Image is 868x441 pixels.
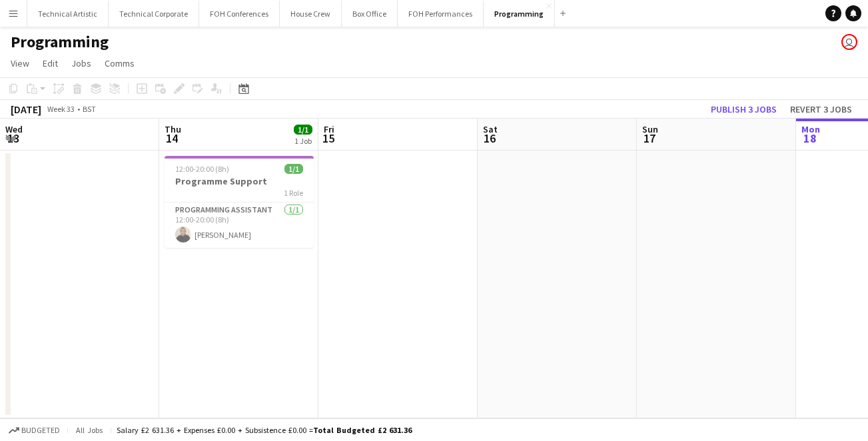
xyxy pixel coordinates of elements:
[73,425,105,435] span: All jobs
[163,131,181,146] span: 14
[165,175,314,187] h3: Programme Support
[284,164,303,174] span: 1/1
[294,136,312,146] div: 1 Job
[66,55,97,72] a: Jobs
[484,1,555,27] button: Programming
[27,1,109,27] button: Technical Artistic
[3,131,23,146] span: 13
[11,57,29,69] span: View
[801,123,820,135] span: Mon
[11,103,41,116] div: [DATE]
[481,131,498,146] span: 16
[705,101,782,118] button: Publish 3 jobs
[7,423,62,438] button: Budgeted
[642,123,658,135] span: Sun
[175,164,229,174] span: 12:00-20:00 (8h)
[280,1,342,27] button: House Crew
[841,34,857,50] app-user-avatar: Liveforce Admin
[37,55,63,72] a: Edit
[83,104,96,114] div: BST
[109,1,199,27] button: Technical Corporate
[640,131,658,146] span: 17
[313,425,412,435] span: Total Budgeted £2 631.36
[165,203,314,248] app-card-role: Programming Assistant1/112:00-20:00 (8h)[PERSON_NAME]
[483,123,498,135] span: Sat
[398,1,484,27] button: FOH Performances
[44,104,77,114] span: Week 33
[105,57,135,69] span: Comms
[5,55,35,72] a: View
[5,123,23,135] span: Wed
[165,156,314,248] app-job-card: 12:00-20:00 (8h)1/1Programme Support1 RoleProgramming Assistant1/112:00-20:00 (8h)[PERSON_NAME]
[117,425,412,435] div: Salary £2 631.36 + Expenses £0.00 + Subsistence £0.00 =
[284,188,303,198] span: 1 Role
[322,131,334,146] span: 15
[21,426,60,435] span: Budgeted
[165,123,181,135] span: Thu
[71,57,91,69] span: Jobs
[799,131,820,146] span: 18
[785,101,857,118] button: Revert 3 jobs
[11,32,109,52] h1: Programming
[324,123,334,135] span: Fri
[342,1,398,27] button: Box Office
[99,55,140,72] a: Comms
[43,57,58,69] span: Edit
[199,1,280,27] button: FOH Conferences
[294,125,312,135] span: 1/1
